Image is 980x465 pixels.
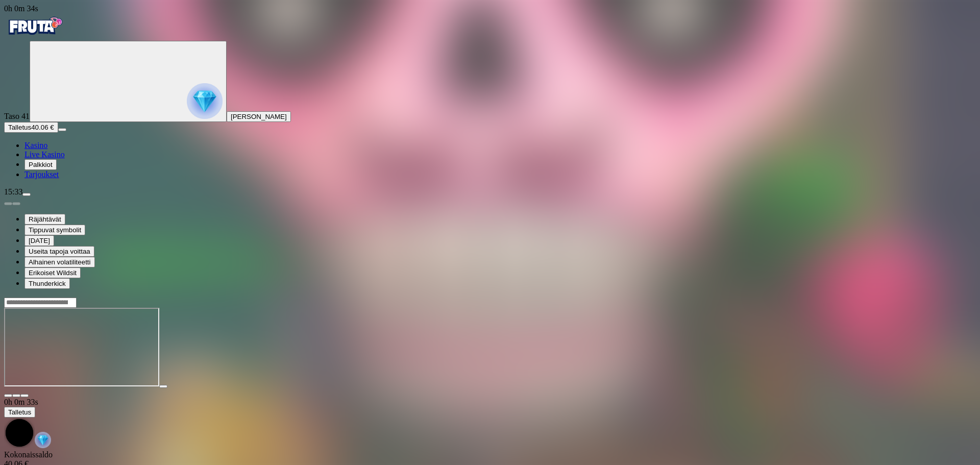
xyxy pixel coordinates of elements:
[12,202,20,205] button: next slide
[29,226,81,234] span: Tippuvat symbolit
[4,13,976,179] nav: Primary
[58,128,66,131] button: menu
[4,13,65,39] img: Fruta
[4,32,65,40] a: Fruta
[187,83,223,119] img: reward progress
[29,258,91,266] span: Alhainen volatiliteetti
[4,407,35,418] button: Talletus
[24,150,65,159] span: Live Kasino
[22,193,31,196] button: menu
[29,161,53,168] span: Palkkiot
[159,385,167,388] button: play icon
[20,394,29,397] button: fullscreen icon
[29,215,61,223] span: Räjähtävät
[24,170,59,179] span: Tarjoukset
[29,237,50,244] span: [DATE]
[24,278,70,289] button: Thunderkick
[31,124,54,131] span: 40.06 €
[29,280,66,287] span: Thunderkick
[35,432,51,448] img: reward-icon
[30,41,227,122] button: reward progress
[24,214,65,225] button: Räjähtävät
[24,141,47,150] span: Kasino
[4,122,58,133] button: Talletusplus icon40.06 €
[4,308,159,386] iframe: Esqueleto Explosivo
[24,141,47,150] a: diamond iconKasino
[4,298,77,308] input: Search
[4,398,976,450] div: Game menu
[12,394,20,397] button: chevron-down icon
[24,267,81,278] button: Erikoiset Wildsit
[4,112,30,120] span: Taso 41
[4,187,22,196] span: 15:33
[4,4,38,13] span: user session time
[24,257,95,267] button: Alhainen volatiliteetti
[4,202,12,205] button: prev slide
[231,113,287,120] span: [PERSON_NAME]
[24,246,94,257] button: Useita tapoja voittaa
[8,408,31,416] span: Talletus
[29,248,90,255] span: Useita tapoja voittaa
[4,394,12,397] button: close icon
[4,398,38,406] span: user session time
[8,124,31,131] span: Talletus
[227,111,291,122] button: [PERSON_NAME]
[29,269,77,277] span: Erikoiset Wildsit
[24,225,85,235] button: Tippuvat symbolit
[24,170,59,179] a: gift-inverted iconTarjoukset
[24,150,65,159] a: poker-chip iconLive Kasino
[24,159,57,170] button: reward iconPalkkiot
[24,235,54,246] button: [DATE]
